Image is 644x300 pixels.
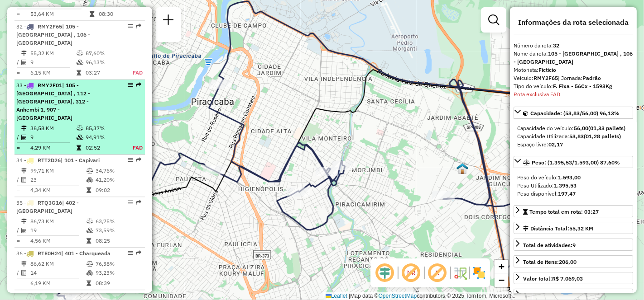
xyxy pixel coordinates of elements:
div: Peso: (1.395,53/1.593,00) 87,60% [514,170,633,202]
i: Total de Atividades [21,228,27,233]
td: FAD [123,143,143,152]
div: Capacidade do veículo: [517,124,630,132]
span: | 101 - Capivari [61,157,100,164]
span: RTQ3G16 [38,199,62,206]
em: Opções [128,157,133,163]
div: Capacidade Utilizada: [517,132,630,141]
em: Opções [128,250,133,256]
span: 55,32 KM [569,225,593,232]
i: Tempo total em rota [87,187,91,193]
strong: Ficticio [538,66,556,73]
a: Distância Total:55,32 KM [514,222,633,234]
td: 03:27 [85,68,123,77]
td: 08:25 [95,236,141,245]
span: − [499,274,505,286]
strong: 1.395,53 [554,182,577,189]
strong: (01,33 pallets) [588,125,625,131]
h4: Informações da rota selecionada [514,18,633,27]
i: Tempo total em rota [77,70,81,75]
div: Jornada Motorista: 09:20 [523,291,587,300]
i: % de utilização da cubagem [77,60,83,65]
a: Capacidade: (53,83/56,00) 96,13% [514,107,633,119]
span: RTT2D26 [38,157,61,164]
td: / [16,226,21,235]
td: 94,91% [85,133,123,142]
td: 96,13% [85,58,123,67]
em: Rota exportada [136,82,141,88]
i: % de utilização do peso [87,168,93,173]
em: Opções [128,293,133,298]
td: 4,56 KM [30,236,86,245]
div: Tipo do veículo: [514,82,633,90]
span: Exibir NR [400,262,422,284]
strong: 9 [572,242,576,248]
strong: 197,47 [558,190,576,197]
td: 63,75% [95,217,141,226]
em: Rota exportada [136,200,141,205]
td: 6,15 KM [30,68,76,77]
td: 09:02 [95,186,141,195]
td: = [16,186,21,195]
i: Tempo total em rota [87,238,91,244]
a: OpenStreetMap [379,293,417,299]
img: Exibir/Ocultar setores [472,266,486,280]
td: / [16,133,21,142]
td: / [16,175,21,184]
strong: Padrão [582,75,601,81]
strong: 32 [553,42,559,49]
i: % de utilização do peso [77,126,83,131]
span: Capacidade: (53,83/56,00) 96,13% [530,110,620,117]
span: + [499,261,505,272]
strong: 105 - [GEOGRAPHIC_DATA] , 106 - [GEOGRAPHIC_DATA] [514,50,633,65]
div: Rota exclusiva FAD [514,90,633,98]
td: 93,23% [95,268,141,277]
td: 6,19 KM [30,279,86,288]
td: 76,38% [95,259,141,268]
a: Zoom in [495,260,508,273]
i: Total de Atividades [21,135,27,140]
i: Distância Total [21,51,27,56]
td: 87,60% [85,49,123,58]
td: 38,58 KM [30,124,76,133]
span: | [349,293,350,299]
td: = [16,236,21,245]
td: = [16,143,21,152]
div: Motorista: [514,66,633,74]
td: 85,37% [85,124,123,133]
td: 73,59% [95,226,141,235]
td: 41,20% [95,175,141,184]
a: Tempo total em rota: 03:27 [514,205,633,217]
img: Fluxo de ruas [453,266,467,280]
i: % de utilização da cubagem [87,270,93,276]
span: | 105 - [GEOGRAPHIC_DATA] , 112 - [GEOGRAPHIC_DATA], 312 - Anhembi 1, 907 - [GEOGRAPHIC_DATA] [16,82,90,121]
i: Distância Total [21,219,27,224]
span: Total de atividades: [523,242,576,248]
div: Total de itens: [523,258,577,266]
i: % de utilização do peso [87,261,93,267]
i: Distância Total [21,168,27,173]
div: Nome da rota: [514,50,633,66]
span: JCY1B30 [38,292,61,299]
td: 53,64 KM [30,9,89,19]
td: FAD [123,68,143,77]
div: Peso disponível: [517,190,630,198]
i: Tempo total em rota [90,11,94,17]
i: % de utilização do peso [87,219,93,224]
a: Total de itens:206,00 [514,255,633,267]
div: Capacidade: (53,83/56,00) 96,13% [514,121,633,152]
div: Espaço livre: [517,141,630,149]
td: = [16,9,21,19]
strong: 206,00 [559,258,577,265]
td: 02:52 [85,143,123,152]
a: Total de atividades:9 [514,239,633,251]
i: % de utilização da cubagem [87,228,93,233]
strong: F. Fixa - 56Cx - 1593Kg [553,83,612,89]
div: Peso Utilizado: [517,182,630,190]
strong: 56,00 [574,125,588,131]
span: Ocultar deslocamento [374,262,396,284]
span: Peso: (1.395,53/1.593,00) 87,60% [532,159,620,166]
td: / [16,58,21,67]
strong: R$ 7.069,03 [552,275,583,282]
div: Número da rota: [514,42,633,50]
td: 9 [30,58,76,67]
